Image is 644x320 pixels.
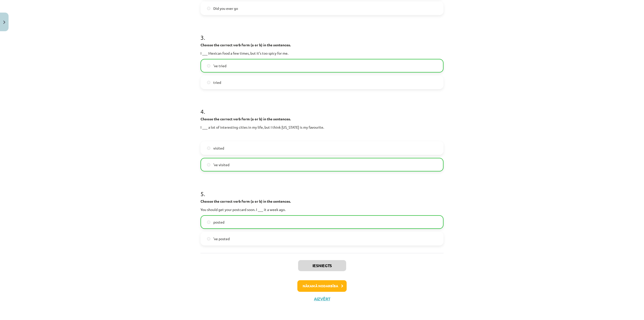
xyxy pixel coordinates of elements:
[200,125,444,130] p: I ___ a lot of interesting cities in my life, but I think [US_STATE] is my favourite.
[207,237,210,240] input: 've posted
[207,221,210,224] input: posted
[213,146,224,151] span: visited
[200,117,291,121] strong: Choose the correct verb form (a or b) in the sentences.
[213,162,229,167] span: 've visited
[213,220,224,225] span: posted
[200,199,291,203] strong: Choose the correct verb form (a or b) in the sentences.
[213,80,221,85] span: tried
[200,51,444,56] p: I ___ Mexican food a few times, but it’s too spicy for me.
[297,280,347,292] button: Nākamā nodarbība
[298,260,346,271] button: Iesniegts
[200,182,444,197] h1: 5 .
[213,6,238,11] span: Did you ever go
[200,43,291,47] strong: Choose the correct verb form (a or b) in the sentences.
[207,7,210,10] input: Did you ever go
[200,25,444,41] h1: 3 .
[213,236,230,241] span: 've posted
[200,99,444,115] h1: 4 .
[200,207,444,212] p: You should get your postcard soon. I ___ it a week ago.
[207,147,210,150] input: visited
[213,63,226,68] span: 've tried
[207,64,210,67] input: 've tried
[207,81,210,84] input: tried
[312,296,332,301] button: Aizvērt
[3,21,5,24] img: icon-close-lesson-0947bae3869378f0d4975bcd49f059093ad1ed9edebbc8119c70593378902aed.svg
[207,163,210,166] input: 've visited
